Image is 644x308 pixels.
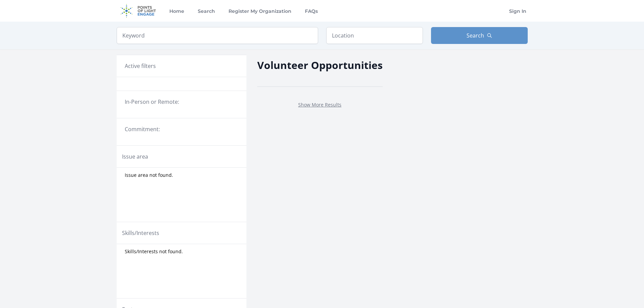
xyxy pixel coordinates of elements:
h2: Volunteer Opportunities [257,57,383,73]
span: Issue area not found. [125,172,173,179]
span: Search [467,31,484,40]
legend: In-Person or Remote: [125,98,238,106]
span: Skills/Interests not found. [125,248,183,255]
input: Location [326,27,423,44]
input: Keyword [117,27,318,44]
button: Search [431,27,528,44]
legend: Issue area [122,152,148,161]
h3: Active filters [125,62,156,70]
a: Show More Results [298,101,341,108]
legend: Commitment: [125,125,238,133]
legend: Skills/Interests [122,229,159,237]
